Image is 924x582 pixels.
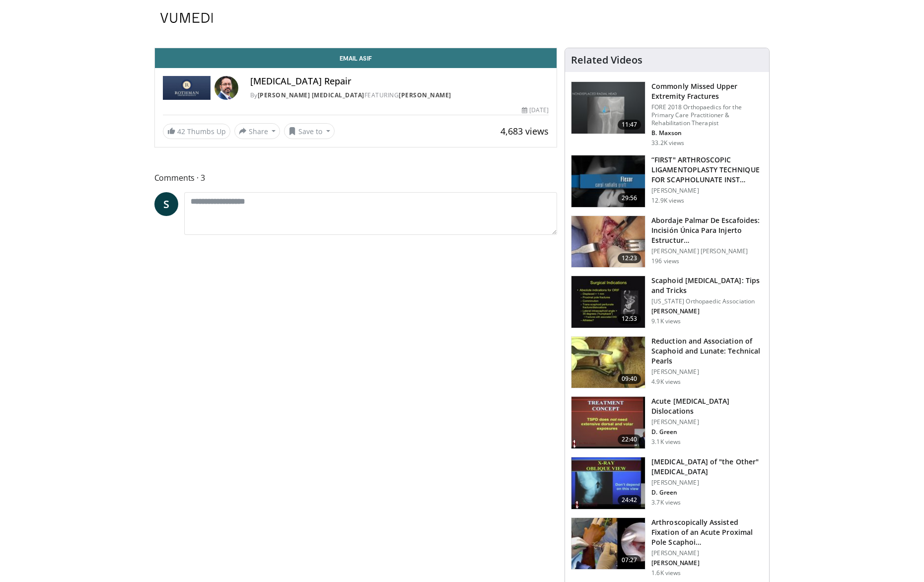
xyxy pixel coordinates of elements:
[651,297,763,305] p: [US_STATE] Orthopaedic Association
[651,396,763,416] h3: Acute [MEDICAL_DATA] Dislocations
[284,123,335,139] button: Save to
[651,368,763,376] p: [PERSON_NAME]
[177,127,185,136] span: 42
[618,495,641,505] span: 24:42
[250,76,549,87] h4: [MEDICAL_DATA] Repair
[163,124,230,139] a: 42 Thumbs Up
[571,216,763,268] a: 12:23 Abordaje Palmar De Escafoides: Incisión Única Para Injerto Estructur… [PERSON_NAME] [PERSON...
[571,155,645,207] img: 675gDJEg-ZBXulSX5hMDoxOjB1O5lLKx_1.150x105_q85_crop-smart_upscale.jpg
[651,559,763,567] p: Tammam Hanna
[571,457,645,509] img: 09e868cb-fe32-49e2-90a1-f0e069513119.150x105_q85_crop-smart_upscale.jpg
[651,139,684,147] p: 33.2K views
[618,555,641,565] span: 07:27
[651,276,763,295] h3: Scaphoid [MEDICAL_DATA]: Tips and Tricks
[651,197,684,205] p: 12.9K views
[571,54,642,66] h4: Related Videos
[651,517,763,547] h3: Arthroscopically Assisted Fixation of an Acute Proximal Pole Scaphoid Fracture
[651,479,763,487] p: [PERSON_NAME]
[234,123,281,139] button: Share
[618,253,641,263] span: 12:23
[160,13,213,23] img: VuMedi Logo
[618,120,641,130] span: 11:47
[258,91,364,99] a: [PERSON_NAME] [MEDICAL_DATA]
[163,76,211,100] img: Rothman Hand Surgery
[214,76,238,100] img: Avatar
[500,125,549,137] span: 4,683 views
[618,435,641,444] span: 22:40
[651,378,681,386] p: 4.9K views
[154,192,178,216] a: S
[651,247,763,255] p: [PERSON_NAME] [PERSON_NAME]
[651,549,763,557] p: [PERSON_NAME]
[399,91,451,99] a: [PERSON_NAME]
[651,187,763,195] p: [PERSON_NAME]
[651,81,763,101] h3: Commonly Missed Upper Extremity Fractures
[651,216,763,245] h3: Abordaje Palmar De Escafoides: Incisión Única Para Injerto Estructural - Técnica Con Placa Anatómica
[651,103,763,127] p: FORE 2018 Orthopaedics for the Primary Care Practitioner & Rehabilitation Therapist
[651,428,763,436] p: David P. Green
[522,106,549,115] div: [DATE]
[651,489,763,497] p: David P. Green
[651,499,681,507] p: 3.7K views
[651,317,681,325] p: 9.1K views
[571,276,763,328] a: 12:53 Scaphoid [MEDICAL_DATA]: Tips and Tricks [US_STATE] Orthopaedic Association [PERSON_NAME] 9...
[571,457,763,509] a: 24:42 [MEDICAL_DATA] of "the Other" [MEDICAL_DATA] [PERSON_NAME] D. Green 3.7K views
[571,276,645,328] img: 6998f2a6-2eb9-4f17-8eda-e4f89c4d6471.150x105_q85_crop-smart_upscale.jpg
[651,418,763,426] p: [PERSON_NAME]
[651,257,679,265] p: 196 views
[618,374,641,384] span: 09:40
[651,129,763,137] p: Benjamin Maxson
[651,457,763,477] h3: [MEDICAL_DATA] of "the Other" [MEDICAL_DATA]
[571,216,645,268] img: 4243dd78-41f8-479f-aea7-f14fc657eb0e.150x105_q85_crop-smart_upscale.jpg
[571,336,763,389] a: 09:40 Reduction and Association of Scaphoid and Lunate: Technical Pearls [PERSON_NAME] 4.9K views
[155,48,557,68] a: Email Asif
[651,307,763,315] p: Jeffrey Yao
[651,569,681,577] p: 1.6K views
[651,438,681,446] p: 3.1K views
[571,517,763,577] a: 07:27 Arthroscopically Assisted Fixation of an Acute Proximal Pole Scaphoi… [PERSON_NAME] [PERSON...
[250,91,549,100] div: By FEATURING
[651,336,763,366] h3: Reduction and Association of Scaphoid and Lunate: Technical Pearls
[571,155,763,208] a: 29:56 “FIRST" ARTHROSCOPIC LIGAMENTOPLASTY TECHNIQUE FOR SCAPHOLUNATE INST… [PERSON_NAME] 12.9K v...
[651,155,763,185] h3: “FIRST" ARTHROSCOPIC LIGAMENTOPLASTY TECHNIQUE FOR SCAPHOLUNATE INSTABILITY
[618,314,641,324] span: 12:53
[571,518,645,570] img: eff20ed2-86f1-4de4-8c24-0047a32b9fac.150x105_q85_crop-smart_upscale.jpg
[571,82,645,134] img: b2c65235-e098-4cd2-ab0f-914df5e3e270.150x105_q85_crop-smart_upscale.jpg
[571,81,763,147] a: 11:47 Commonly Missed Upper Extremity Fractures FORE 2018 Orthopaedics for the Primary Care Pract...
[571,337,645,388] img: ad1b33ec-5416-41c8-a914-9d79b050d3da.150x105_q85_crop-smart_upscale.jpg
[154,171,558,184] span: Comments 3
[571,397,645,448] img: cd6cf6c4-9ed6-434e-bfb6-e2644f7871be.150x105_q85_crop-smart_upscale.jpg
[618,193,641,203] span: 29:56
[571,396,763,449] a: 22:40 Acute [MEDICAL_DATA] Dislocations [PERSON_NAME] D. Green 3.1K views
